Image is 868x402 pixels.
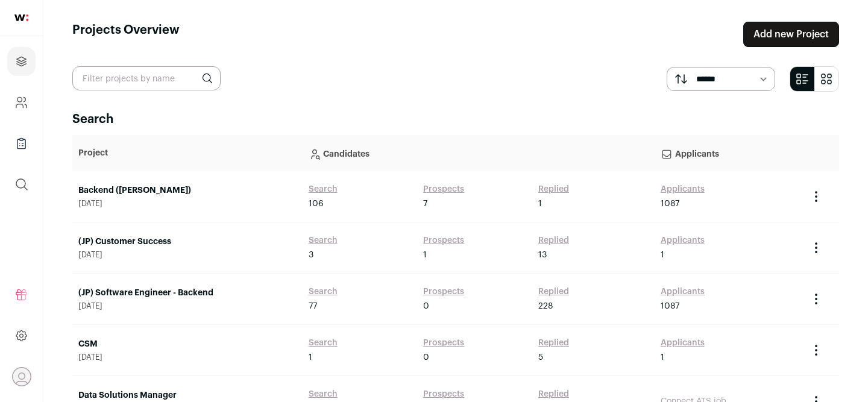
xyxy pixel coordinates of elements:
a: (JP) Software Engineer - Backend [78,287,297,299]
a: (JP) Customer Success [78,236,297,248]
span: 5 [538,351,543,363]
span: 1 [538,198,542,210]
span: 1087 [661,198,679,210]
a: Applicants [661,337,705,349]
span: 3 [309,249,313,261]
a: Replied [538,286,569,298]
span: 1 [423,249,427,261]
a: Company and ATS Settings [7,88,36,117]
a: Replied [538,183,569,195]
h2: Search [72,111,839,128]
span: 1 [309,351,312,363]
a: Applicants [661,286,705,298]
span: 7 [423,198,427,210]
a: Projects [7,47,36,76]
a: Search [309,388,338,400]
a: Search [309,183,338,195]
span: 13 [538,249,547,261]
a: CSM [78,338,297,350]
button: Project Actions [809,292,823,306]
span: 0 [423,300,429,312]
span: 77 [309,300,317,312]
a: Applicants [661,183,705,195]
img: wellfound-shorthand-0d5821cbd27db2630d0214b213865d53afaa358527fdda9d0ea32b1df1b89c2c.svg [14,14,28,21]
button: Project Actions [809,343,823,357]
a: Company Lists [7,129,36,158]
span: [DATE] [78,301,297,311]
a: Replied [538,337,569,349]
a: Prospects [423,234,464,247]
a: Prospects [423,183,464,195]
a: Search [309,337,338,349]
span: 1 [661,249,664,261]
p: Candidates [309,141,649,165]
button: Project Actions [809,240,823,255]
a: Applicants [661,234,705,247]
span: 1 [661,351,664,363]
span: 228 [538,300,553,312]
p: Applicants [661,141,797,165]
a: Prospects [423,388,464,400]
span: 106 [309,198,324,210]
span: 1087 [661,300,679,312]
a: Search [309,286,338,298]
span: [DATE] [78,199,297,209]
span: 0 [423,351,429,363]
a: Data Solutions Manager [78,389,297,401]
button: Open dropdown [12,367,31,386]
span: [DATE] [78,353,297,362]
a: Replied [538,234,569,247]
a: Prospects [423,286,464,298]
button: Project Actions [809,189,823,204]
a: Add new Project [743,22,839,47]
a: Replied [538,388,569,400]
span: [DATE] [78,250,297,260]
a: Backend ([PERSON_NAME]) [78,184,297,196]
h1: Projects Overview [72,22,180,47]
input: Filter projects by name [72,66,221,90]
a: Search [309,234,338,247]
a: Prospects [423,337,464,349]
p: Project [78,147,297,159]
